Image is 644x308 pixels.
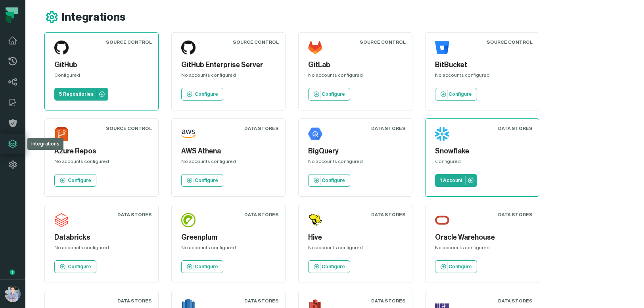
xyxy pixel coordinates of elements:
div: Data Stores [117,211,152,218]
h5: BitBucket [435,60,529,70]
p: Configure [448,91,472,97]
img: BitBucket [435,41,449,55]
h5: Hive [308,232,402,243]
img: GitLab [308,41,322,55]
h5: BigQuery [308,146,402,157]
a: Configure [54,260,96,273]
div: Data Stores [371,298,406,304]
div: Source Control [487,39,533,45]
div: Tooltip anchor [9,269,16,276]
a: Configure [54,174,96,187]
h5: GitLab [308,60,402,70]
div: Source Control [360,39,406,45]
p: Configure [68,263,91,270]
h1: Integrations [62,10,126,24]
div: No accounts configured [54,158,149,168]
h5: Databricks [54,232,149,243]
a: 1 Account [435,174,477,187]
img: GitHub Enterprise Server [181,41,195,55]
div: No accounts configured [435,244,529,254]
h5: GitHub [54,60,149,70]
div: Data Stores [244,298,279,304]
img: avatar of Alon Nafta [5,286,21,302]
img: BigQuery [308,127,322,141]
div: Source Control [106,39,152,45]
div: No accounts configured [181,72,276,81]
h5: GitHub Enterprise Server [181,60,276,70]
h5: Oracle Warehouse [435,232,529,243]
p: Configure [195,177,218,184]
a: Configure [435,88,477,101]
p: 5 Repositories [59,91,94,97]
h5: Greenplum [181,232,276,243]
div: No accounts configured [181,244,276,254]
p: Configure [322,177,345,184]
div: No accounts configured [308,158,402,168]
img: Azure Repos [54,127,69,141]
a: Configure [308,88,350,101]
a: Configure [181,260,223,273]
a: Configure [308,260,350,273]
p: Configure [322,263,345,270]
div: Data Stores [498,125,533,132]
div: No accounts configured [435,72,529,81]
p: Configure [68,177,91,184]
a: 5 Repositories [54,88,108,101]
div: Source Control [233,39,279,45]
div: Data Stores [117,298,152,304]
img: Snowflake [435,127,449,141]
p: Configure [195,91,218,97]
img: AWS Athena [181,127,195,141]
h5: Snowflake [435,146,529,157]
img: Greenplum [181,213,195,227]
img: Oracle Warehouse [435,213,449,227]
a: Configure [181,88,223,101]
h5: Azure Repos [54,146,149,157]
div: Data Stores [371,125,406,132]
div: Configured [435,158,529,168]
p: Configure [448,263,472,270]
img: GitHub [54,41,69,55]
div: Data Stores [498,298,533,304]
div: Data Stores [244,211,279,218]
img: Databricks [54,213,69,227]
div: No accounts configured [308,72,402,81]
h5: AWS Athena [181,146,276,157]
a: Configure [181,174,223,187]
a: Configure [435,260,477,273]
div: Configured [54,72,149,81]
a: Configure [308,174,350,187]
div: Source Control [106,125,152,132]
div: Integrations [27,138,63,150]
div: Data Stores [371,211,406,218]
p: Configure [195,263,218,270]
p: 1 Account [440,177,462,184]
div: No accounts configured [181,158,276,168]
div: Data Stores [244,125,279,132]
img: Hive [308,213,322,227]
p: Configure [322,91,345,97]
div: Data Stores [498,211,533,218]
div: No accounts configured [308,244,402,254]
div: No accounts configured [54,244,149,254]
